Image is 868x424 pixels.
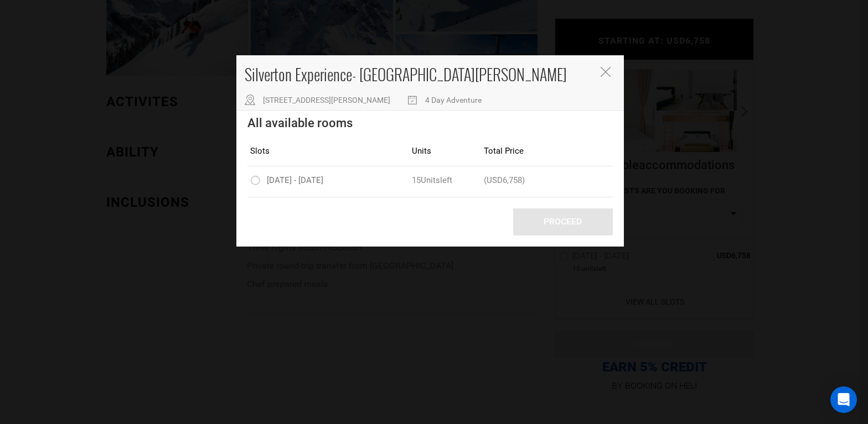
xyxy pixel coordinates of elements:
[250,145,412,157] div: Slots
[513,208,613,235] button: Proceed
[436,175,440,185] span: s
[245,63,567,86] span: Silverton Experience- [GEOGRAPHIC_DATA][PERSON_NAME]
[412,145,484,157] div: Units
[425,96,482,104] span: 4 Day Adventure
[601,67,613,78] button: Close
[412,175,440,186] span: 15
[484,175,574,186] div: (USD6,758)
[830,386,857,413] div: Open Intercom Messenger
[263,96,390,104] span: [STREET_ADDRESS][PERSON_NAME]
[484,145,574,157] div: Total Price
[421,175,436,185] span: Unit
[247,116,353,130] span: All available rooms
[267,175,323,185] span: [DATE] - [DATE]
[412,175,484,186] div: left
